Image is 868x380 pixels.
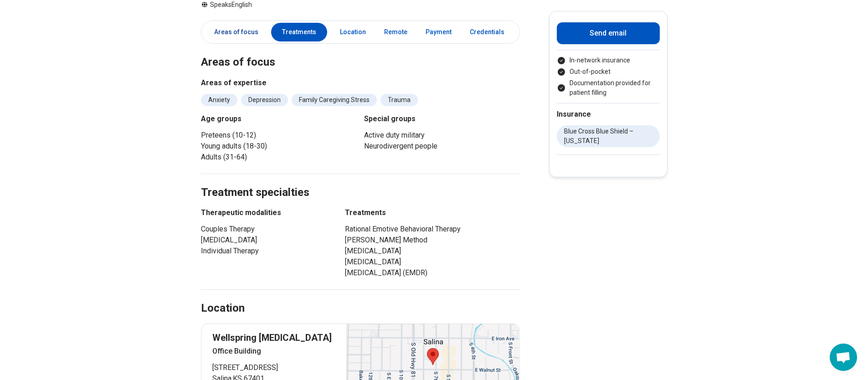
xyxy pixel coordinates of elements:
[292,94,377,106] li: Family Caregiving Stress
[364,130,520,141] li: Active duty military
[557,109,660,120] h2: Insurance
[557,78,660,98] li: Documentation provided for patient filling
[241,94,288,106] li: Depression
[379,23,413,41] a: Remote
[557,56,660,98] ul: Payment options
[345,246,520,257] li: [MEDICAL_DATA]
[201,94,237,106] li: Anxiety
[364,113,520,124] h3: Special groups
[201,141,357,152] li: Young adults (18-30)
[201,77,520,88] h3: Areas of expertise
[201,224,329,235] li: Couples Therapy
[557,56,660,65] li: In-network insurance
[203,23,264,41] a: Areas of focus
[201,33,520,70] h2: Areas of focus
[212,331,336,344] p: Wellspring [MEDICAL_DATA]
[557,22,660,44] button: Send email
[380,94,418,106] li: Trauma
[345,257,520,267] li: [MEDICAL_DATA]
[517,23,550,41] a: Other
[201,207,329,218] h3: Therapeutic modalities
[364,141,520,152] li: Neurodivergent people
[557,125,660,147] li: Blue Cross Blue Shield – [US_STATE]
[345,207,520,218] h3: Treatments
[201,130,357,141] li: Preteens (10-12)
[345,235,520,246] li: [PERSON_NAME] Method
[212,346,336,357] p: Office Building
[464,23,510,41] a: Credentials
[201,113,357,124] h3: Age groups
[345,267,520,278] li: [MEDICAL_DATA] (EMDR)
[201,235,329,246] li: [MEDICAL_DATA]
[334,23,371,41] a: Location
[201,246,329,257] li: Individual Therapy
[557,67,660,77] li: Out-of-pocket
[420,23,457,41] a: Payment
[830,344,857,371] div: Open chat
[201,301,245,316] h2: Location
[271,23,327,41] a: Treatments
[345,224,520,235] li: Rational Emotive Behavioral Therapy
[201,163,520,200] h2: Treatment specialties
[212,362,336,373] span: [STREET_ADDRESS]
[201,152,357,163] li: Adults (31-64)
